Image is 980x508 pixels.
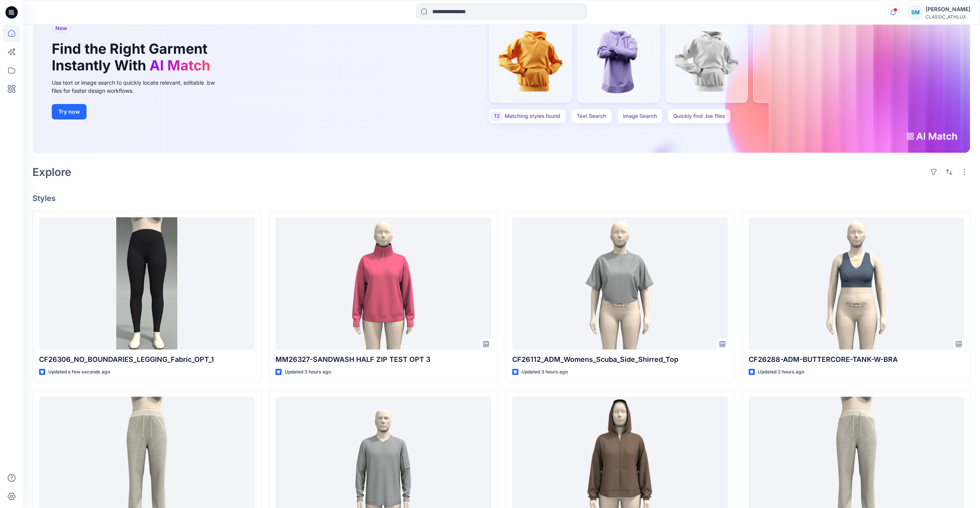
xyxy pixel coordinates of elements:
h1: Find the Right Garment Instantly With [52,41,214,74]
div: SM [909,5,922,19]
div: [PERSON_NAME] [926,5,970,14]
span: AI Match [149,57,210,74]
a: MM26327-SANDWASH HALF ZIP TEST OPT 3 [275,217,491,349]
h4: Styles [32,194,971,203]
p: CF26288-ADM-BUTTERCORE-TANK-W-BRA [749,354,964,365]
a: CF26288-ADM-BUTTERCORE-TANK-W-BRA [749,217,964,349]
a: CF26306_NO_BOUNDARIES_LEGGING_Fabric_OPT_1 [39,217,255,349]
h2: Explore [32,166,71,178]
p: MM26327-SANDWASH HALF ZIP TEST OPT 3 [275,354,491,365]
p: Updated 3 hours ago [521,368,568,376]
p: Updated 3 hours ago [758,368,804,376]
p: Updated a few seconds ago [48,368,110,376]
span: New [55,24,67,33]
div: CLASSIC_ATHLUX [926,14,970,20]
p: CF26112_ADM_Womens_Scuba_Side_Shirred_Top [512,354,728,365]
button: Try now [52,104,87,119]
div: Use text or image search to quickly locate relevant, editable .bw files for faster design workflows. [52,78,226,95]
a: CF26112_ADM_Womens_Scuba_Side_Shirred_Top [512,217,728,349]
p: CF26306_NO_BOUNDARIES_LEGGING_Fabric_OPT_1 [39,354,255,365]
p: Updated 3 hours ago [285,368,331,376]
